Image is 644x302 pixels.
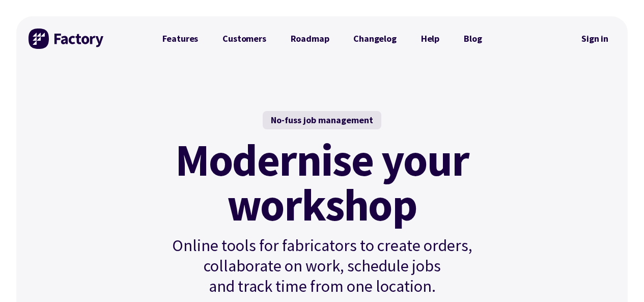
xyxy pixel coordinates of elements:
a: Roadmap [278,29,342,49]
a: Changelog [341,29,408,49]
nav: Secondary Navigation [574,27,615,50]
img: Factory [29,29,105,49]
a: Help [409,29,452,49]
a: Features [150,29,211,49]
div: No-fuss job management [263,111,381,129]
mark: Modernise your workshop [175,138,469,227]
a: Customers [210,29,278,49]
iframe: Chat Widget [593,253,644,302]
nav: Primary Navigation [150,29,494,49]
p: Online tools for fabricators to create orders, collaborate on work, schedule jobs and track time ... [150,235,494,296]
a: Sign in [574,27,615,50]
a: Blog [452,29,494,49]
